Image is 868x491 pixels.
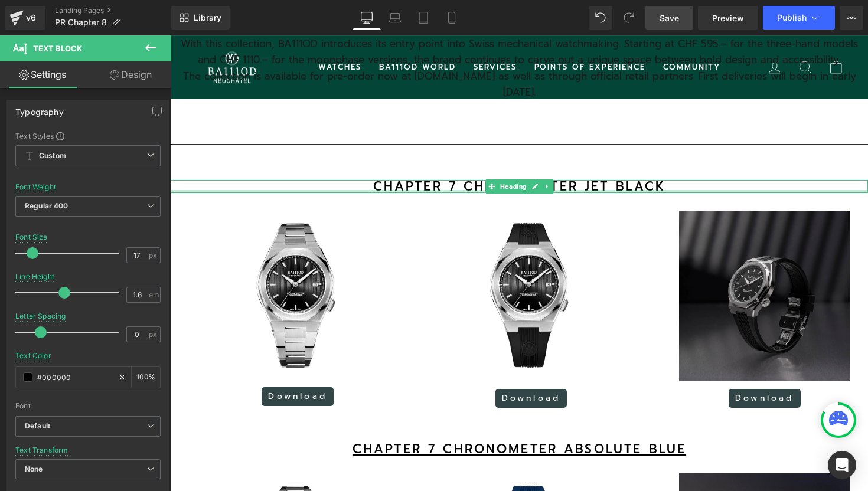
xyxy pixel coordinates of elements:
span: Preview [712,12,744,24]
span: px [149,330,159,338]
a: Desktop [353,6,381,30]
a: Download [91,352,163,371]
div: Font Size [15,233,48,241]
a: Download [558,353,630,372]
p: The collection is available for pre-order now at [DOMAIN_NAME] as well as through official retail... [9,33,688,65]
span: Save [660,12,679,24]
div: Typography [15,100,64,117]
div: Font Weight [15,183,56,191]
div: % [132,367,160,388]
div: Font [15,402,161,410]
a: Landing Pages [55,6,171,15]
div: Text Styles [15,131,161,140]
div: Line Height [15,273,54,281]
div: Letter Spacing [15,312,66,320]
a: Laptop [381,6,409,30]
a: Download [325,353,397,372]
div: Text Color [15,352,51,360]
u: CHAPTER 7 CHRONOMETER JET BLACK [203,142,495,161]
a: New Library [171,6,230,30]
b: None [25,464,43,473]
button: Publish [763,6,835,30]
span: px [149,251,159,259]
span: Publish [777,13,807,22]
button: Redo [617,6,641,30]
span: Download [331,357,390,369]
b: Regular 400 [25,201,68,210]
a: v6 [5,6,45,30]
div: Open Intercom Messenger [828,451,856,479]
p: With this collection, BA111OD introduces its entry point into Swiss mechanical watchmaking. Start... [9,1,688,32]
span: Text Block [33,44,82,53]
i: Default [25,421,50,431]
div: Text Transform [15,446,68,454]
span: Download [97,355,156,367]
span: em [149,291,159,299]
div: v6 [24,10,38,25]
a: Preview [698,6,758,30]
button: Undo [589,6,612,30]
u: CHAPTER 7 CHRONOMETER ABSOLUTE BLUE [182,404,515,423]
span: Download [564,357,624,369]
a: Expand / Collapse [370,144,383,158]
b: Custom [39,151,66,161]
span: Heading [327,144,358,158]
input: Color [37,371,113,384]
button: More [840,6,863,30]
a: Tablet [409,6,438,30]
span: Library [194,12,221,23]
a: Mobile [438,6,466,30]
a: Design [88,61,174,88]
span: PR Chapter 8 [55,18,107,27]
